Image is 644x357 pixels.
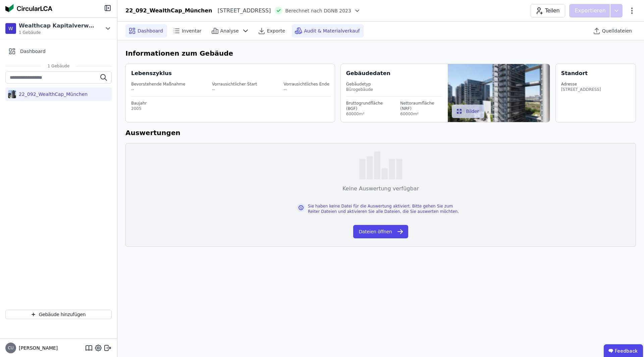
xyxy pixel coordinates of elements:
[16,345,58,351] span: [PERSON_NAME]
[125,128,636,138] h6: Auswertungen
[346,87,442,92] div: Bürogebäude
[346,101,391,111] div: Bruttogrundfläche (BGF)
[5,4,52,12] img: Concular
[342,185,419,193] div: Keine Auswertung verfügbar
[346,81,442,87] div: Gebäudetyp
[16,91,88,98] div: 22_092_WealthCap_München
[8,346,13,350] span: CU
[212,81,257,87] div: Vorrausichtlicher Start
[5,23,16,34] div: W
[5,310,112,319] button: Gebäude hinzufügen
[131,87,185,92] div: --
[8,89,16,100] img: 22_092_WealthCap_München
[220,27,239,34] span: Analyse
[575,7,607,15] p: Exportieren
[284,87,329,92] div: --
[346,111,391,117] div: 60000m²
[304,27,360,34] span: Audit & Materialverkauf
[284,81,329,87] div: Vorrausichtliches Ende
[561,87,601,92] div: [STREET_ADDRESS]
[212,87,257,92] div: --
[41,63,76,69] span: 1 Gebäude
[138,27,163,34] span: Dashboard
[359,152,402,179] img: empty-state
[131,106,331,111] div: 2005
[19,22,96,30] div: Wealthcap Kapitalverwaltungsgesellschaft mbH
[308,203,465,214] div: Sie haben keine Datei für die Auswertung aktiviert. Bitte gehen Sie zum Reiter Dateien und aktivi...
[20,48,46,55] span: Dashboard
[561,81,601,87] div: Adresse
[452,105,484,118] button: Bilder
[602,27,632,34] span: Quelldateien
[125,7,212,15] div: 22_092_WealthCap_München
[346,69,448,77] div: Gebäudedaten
[19,30,96,35] span: 1 Gebäude
[561,69,588,77] div: Standort
[267,27,285,34] span: Exporte
[131,69,172,77] div: Lebenszyklus
[400,101,442,111] div: Nettoraumfläche (NRF)
[285,7,351,14] span: Berechnet nach DGNB 2023
[131,101,331,106] div: Baujahr
[353,225,408,238] button: Dateien öffnen
[531,4,565,17] button: Teilen
[131,81,185,87] div: Bevorstehende Maßnahme
[182,27,202,34] span: Inventar
[125,48,636,58] h6: Informationen zum Gebäude
[400,111,442,117] div: 60000m²
[212,7,271,15] div: [STREET_ADDRESS]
